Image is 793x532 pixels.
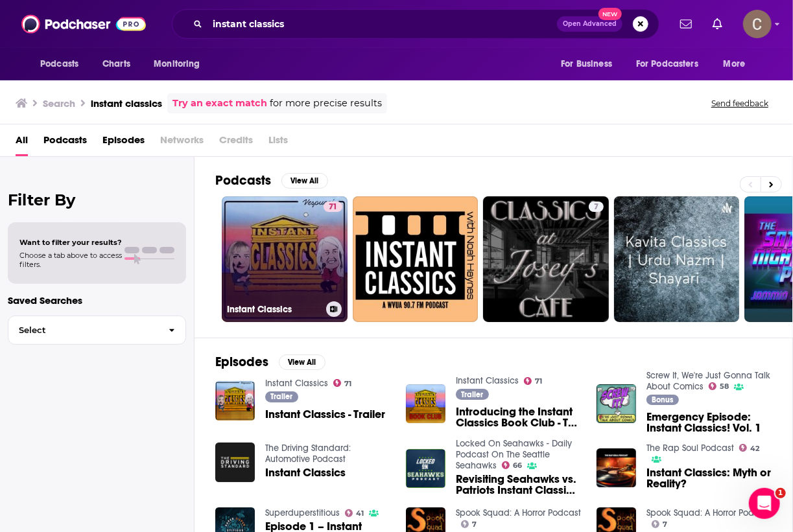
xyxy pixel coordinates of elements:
a: EpisodesView All [215,354,325,370]
input: Search podcasts, credits, & more... [207,14,557,34]
span: 42 [750,446,759,452]
h3: Search [43,97,75,110]
span: Logged in as clay.bolton [743,10,772,38]
a: 71 [324,202,342,212]
span: Select [8,326,158,334]
a: 41 [345,509,364,517]
span: Lists [268,130,288,156]
span: 7 [594,201,598,214]
a: Podcasts [43,130,87,156]
img: Instant Classics - Trailer [215,381,255,421]
span: Bonus [652,396,673,404]
span: Podcasts [40,55,78,73]
span: Want to filter your results? [19,238,122,247]
span: Revisiting Seahawks vs. Patriots Instant Classics ([DATE]) [456,474,581,496]
a: Instant Classics - Trailer [265,409,385,420]
span: More [724,55,746,73]
a: Spook Squad: A Horror Podcast [456,507,581,518]
button: Open AdvancedNew [557,16,622,32]
img: User Profile [743,10,772,38]
a: 7 [589,202,604,212]
p: Saved Searches [8,294,186,306]
a: Instant Classics [456,375,519,386]
iframe: Intercom live chat [749,488,780,519]
a: The Driving Standard: Automotive Podcast [265,443,351,465]
a: 71Instant Classics [222,196,348,322]
a: Locked On Seahawks - Daily Podcast On The Seattle Seahawks [456,438,572,471]
a: Introducing the Instant Classics Book Club - The Odyssey [456,406,581,428]
span: New [598,8,622,20]
span: for more precise results [270,96,382,111]
img: Introducing the Instant Classics Book Club - The Odyssey [406,384,445,424]
img: Instant Classics: Myth or Reality? [597,448,636,488]
a: 71 [524,377,543,385]
a: Spook Squad: A Horror Podcast [646,507,772,518]
a: Show notifications dropdown [675,13,697,35]
a: Try an exact match [172,96,267,111]
a: Superduperstitious [265,507,340,518]
a: Episodes [102,130,145,156]
button: open menu [715,52,762,76]
h2: Episodes [215,354,268,370]
span: 7 [472,522,477,527]
a: Screw It, We're Just Gonna Talk About Comics [646,370,770,392]
button: open menu [552,52,628,76]
img: Emergency Episode: Instant Classics! Vol. 1 [597,384,636,424]
button: Send feedback [707,98,772,109]
a: All [16,130,28,156]
button: Show profile menu [743,10,772,38]
a: Emergency Episode: Instant Classics! Vol. 1 [646,411,772,434]
a: PodcastsView All [215,172,328,189]
a: 71 [333,379,352,387]
span: 7 [663,522,667,527]
img: Instant Classics [215,443,255,482]
button: View All [279,354,325,370]
a: 7 [652,520,668,528]
a: 66 [502,461,523,469]
span: Credits [219,130,253,156]
button: Select [8,316,186,345]
span: For Podcasters [636,55,698,73]
span: Choose a tab above to access filters. [19,251,122,269]
a: Show notifications dropdown [707,13,728,35]
span: 71 [535,378,542,384]
span: 1 [775,488,786,498]
span: Networks [160,130,204,156]
h3: instant classics [91,97,162,110]
a: The Rap Soul Podcast [646,443,734,454]
h2: Podcasts [215,172,271,189]
span: Open Advanced [563,21,617,27]
a: 58 [709,382,729,390]
span: 66 [513,463,522,468]
a: Charts [94,52,138,76]
img: Podchaser - Follow, Share and Rate Podcasts [21,12,146,36]
span: 71 [329,201,337,214]
a: 7 [461,520,477,528]
a: Instant Classics [265,378,328,389]
h2: Filter By [8,191,186,209]
a: 42 [739,444,760,452]
span: Instant Classics: Myth or Reality? [646,467,772,489]
span: Trailer [270,393,292,400]
a: Revisiting Seahawks vs. Patriots Instant Classics (9/15/20) [456,474,581,496]
span: 41 [356,511,364,516]
span: Monitoring [154,55,200,73]
a: Instant Classics [265,467,346,478]
div: Search podcasts, credits, & more... [172,9,659,39]
button: open menu [31,52,95,76]
img: Revisiting Seahawks vs. Patriots Instant Classics (9/15/20) [406,449,445,489]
